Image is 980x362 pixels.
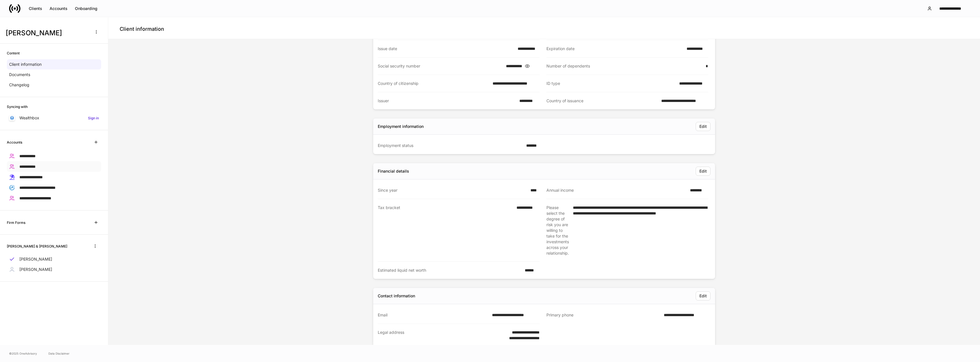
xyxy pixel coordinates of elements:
[699,169,707,173] div: Edit
[120,26,164,32] h4: Client information
[88,115,99,121] h6: Sign in
[7,113,101,123] a: WealthboxSign in
[25,4,46,13] button: Clients
[546,46,683,52] div: Expiration date
[546,81,676,86] div: ID type
[29,7,42,11] div: Clients
[378,168,409,174] div: Financial details
[378,63,503,69] div: Social security number
[378,81,489,86] div: Country of citizenship
[696,167,710,176] button: Edit
[9,351,37,356] span: © 2025 OneAdvisory
[7,264,101,275] a: [PERSON_NAME]
[378,205,513,256] div: Tax bracket
[7,254,101,264] a: [PERSON_NAME]
[7,220,25,225] h6: Firm Forms
[9,62,42,67] p: Client information
[378,330,493,341] div: Legal address
[378,46,514,52] div: Issue date
[19,256,52,262] p: [PERSON_NAME]
[546,98,658,104] div: Country of issuance
[378,187,527,193] div: Since year
[7,104,28,109] h6: Syncing with
[7,69,101,80] a: Documents
[9,82,29,88] p: Changelog
[546,312,660,318] div: Primary phone
[378,124,424,129] div: Employment information
[696,122,710,131] button: Edit
[699,294,707,298] div: Edit
[7,244,67,249] h6: [PERSON_NAME] & [PERSON_NAME]
[19,267,52,272] p: [PERSON_NAME]
[546,205,569,256] div: Please select the degree of risk you are willing to take for the investments across your relation...
[378,293,415,299] div: Contact information
[7,140,22,145] h6: Accounts
[19,115,39,121] p: Wealthbox
[7,59,101,69] a: Client information
[546,63,702,69] div: Number of dependents
[378,143,523,148] div: Employment status
[71,4,101,13] button: Onboarding
[546,187,687,193] div: Annual income
[696,291,710,300] button: Edit
[378,98,516,104] div: Issuer
[378,312,489,318] div: Email
[46,4,71,13] button: Accounts
[378,267,521,273] div: Estimated liquid net worth
[7,50,20,56] h6: Content
[6,28,88,38] h3: [PERSON_NAME]
[699,124,707,128] div: Edit
[75,7,97,11] div: Onboarding
[48,351,70,356] a: Data Disclaimer
[50,7,68,11] div: Accounts
[9,72,30,77] p: Documents
[7,80,101,90] a: Changelog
